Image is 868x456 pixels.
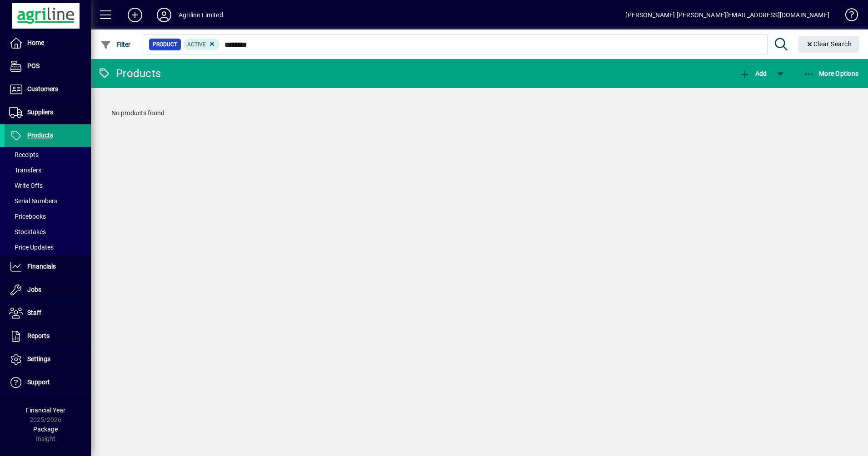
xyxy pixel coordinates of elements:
[5,255,91,278] a: Financials
[9,151,39,158] span: Receipts
[5,240,91,255] a: Price Updates
[5,302,91,324] a: Staff
[27,62,40,69] span: POS
[9,167,41,174] span: Transfers
[9,197,57,205] span: Serial Numbers
[98,66,161,81] div: Products
[5,147,91,162] a: Receipts
[27,286,41,293] span: Jobs
[838,2,857,31] a: Knowledge Base
[27,39,44,46] span: Home
[27,309,41,316] span: Staff
[5,55,91,78] a: POS
[739,70,767,77] span: Add
[27,378,50,386] span: Support
[9,213,46,220] span: Pricebooks
[120,7,150,23] button: Add
[5,78,91,101] a: Customers
[27,355,50,363] span: Settings
[100,41,131,48] span: Filter
[9,244,54,251] span: Price Updates
[153,40,177,49] span: Product
[27,263,56,270] span: Financials
[5,32,91,54] a: Home
[5,224,91,240] a: Stocktakes
[9,182,43,189] span: Write Offs
[798,36,859,53] button: Clear
[5,193,91,209] a: Serial Numbers
[5,279,91,301] a: Jobs
[737,65,769,82] button: Add
[5,348,91,371] a: Settings
[26,407,65,414] span: Financial Year
[5,162,91,178] a: Transfers
[5,371,91,394] a: Support
[5,178,91,193] a: Write Offs
[801,65,861,82] button: More Options
[625,8,829,22] div: [PERSON_NAME] [PERSON_NAME][EMAIL_ADDRESS][DOMAIN_NAME]
[27,132,53,139] span: Products
[27,108,53,116] span: Suppliers
[27,85,58,93] span: Customers
[179,8,223,22] div: Agriline Limited
[803,70,859,77] span: More Options
[5,325,91,348] a: Reports
[187,41,206,48] span: Active
[33,426,58,433] span: Package
[5,101,91,124] a: Suppliers
[9,228,46,235] span: Stocktakes
[102,99,857,127] div: No products found
[5,209,91,224] a: Pricebooks
[98,36,133,53] button: Filter
[150,7,179,23] button: Profile
[806,40,852,48] span: Clear Search
[27,332,50,339] span: Reports
[184,39,220,50] mat-chip: Activation Status: Active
